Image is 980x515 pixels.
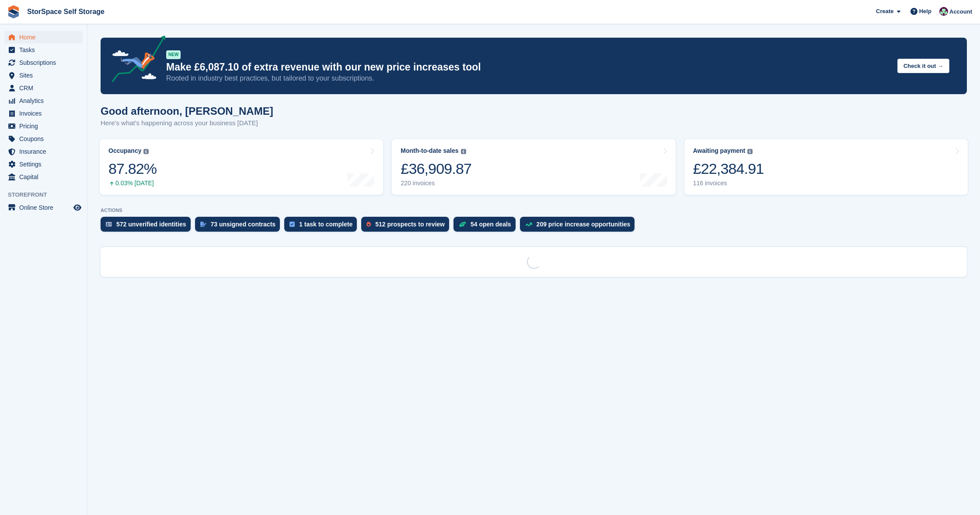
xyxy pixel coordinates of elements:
div: £22,384.91 [693,160,764,178]
div: 209 price increase opportunities [537,221,631,228]
a: menu [4,82,83,94]
a: menu [4,201,83,214]
a: menu [4,31,83,43]
a: Awaiting payment £22,384.91 116 invoices [684,139,968,195]
div: 87.82% [108,160,157,178]
a: 572 unverified identities [101,217,195,236]
span: CRM [19,82,72,94]
a: 73 unsigned contracts [195,217,285,236]
div: NEW [166,50,181,59]
img: icon-info-grey-7440780725fd019a000dd9b08b2336e03edf1995a4989e88bcd33f0948082b44.svg [143,149,149,154]
span: Home [19,31,72,43]
a: menu [4,158,83,170]
a: 54 open deals [453,217,520,236]
h1: Good afternoon, [PERSON_NAME] [101,105,273,117]
a: menu [4,145,83,158]
div: Occupancy [108,147,141,155]
p: ACTIONS [101,208,967,213]
span: Account [949,7,972,16]
p: Make £6,087.10 of extra revenue with our new price increases tool [166,61,890,74]
span: Create [876,7,893,16]
div: 73 unsigned contracts [211,221,276,228]
a: Preview store [72,202,83,213]
a: menu [4,133,83,145]
img: verify_identity-adf6edd0f0f0b5bbfe63781bf79b02c33cf7c696d77639b501bdc392416b5a36.svg [106,222,112,227]
img: icon-info-grey-7440780725fd019a000dd9b08b2336e03edf1995a4989e88bcd33f0948082b44.svg [747,149,753,154]
span: Capital [19,171,72,183]
a: menu [4,56,83,69]
a: menu [4,107,83,120]
div: 0.03% [DATE] [108,180,157,187]
img: deal-1b604bf984904fb50ccaf53a9ad4b4a5d6e5aea283cecdc64d6e3604feb123c2.svg [459,221,466,227]
p: Rooted in industry best practices, but tailored to your subscriptions. [166,74,890,83]
div: 116 invoices [693,180,764,187]
img: task-75834270c22a3079a89374b754ae025e5fb1db73e45f91037f5363f120a921f8.svg [289,222,295,227]
span: Analytics [19,95,72,107]
div: 54 open deals [471,221,511,228]
span: Help [919,7,931,16]
a: menu [4,95,83,107]
span: Settings [19,158,72,170]
span: Pricing [19,120,72,132]
div: 1 task to complete [299,221,352,228]
a: 1 task to complete [284,217,361,236]
img: contract_signature_icon-13c848040528278c33f63329250d36e43548de30e8caae1d1a13099fd9432cc5.svg [200,222,206,227]
button: Check it out → [897,59,949,73]
a: menu [4,120,83,132]
a: 209 price increase opportunities [520,217,639,236]
a: StorSpace Self Storage [24,4,108,19]
a: menu [4,44,83,56]
span: Tasks [19,44,72,56]
span: Subscriptions [19,56,72,69]
img: price_increase_opportunities-93ffe204e8149a01c8c9dc8f82e8f89637d9d84a8eef4429ea346261dce0b2c0.svg [525,222,532,226]
img: price-adjustments-announcement-icon-8257ccfd72463d97f412b2fc003d46551f7dbcb40ab6d574587a9cd5c0d94... [105,35,166,85]
div: Month-to-date sales [401,147,458,155]
div: £36,909.87 [401,160,471,178]
span: Storefront [8,190,87,199]
img: icon-info-grey-7440780725fd019a000dd9b08b2336e03edf1995a4989e88bcd33f0948082b44.svg [461,149,466,154]
div: 572 unverified identities [116,221,186,228]
p: Here's what's happening across your business [DATE] [101,118,273,128]
img: prospect-51fa495bee0391a8d652442698ab0144808aea92771e9ea1ae160a38d050c398.svg [366,222,371,227]
div: Awaiting payment [693,147,746,155]
span: Coupons [19,133,72,145]
div: 220 invoices [401,180,471,187]
div: 512 prospects to review [375,221,445,228]
img: Ross Hadlington [939,7,948,16]
a: Occupancy 87.82% 0.03% [DATE] [100,139,383,195]
span: Online Store [19,201,72,214]
a: 512 prospects to review [361,217,453,236]
a: menu [4,69,83,81]
span: Sites [19,69,72,81]
span: Insurance [19,145,72,158]
a: Month-to-date sales £36,909.87 220 invoices [392,139,675,195]
img: stora-icon-8386f47178a22dfd0bd8f6a31ec36ba5ce8667c1dd55bd0f319d3a0aa187defe.svg [7,5,20,18]
span: Invoices [19,107,72,120]
a: menu [4,171,83,183]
